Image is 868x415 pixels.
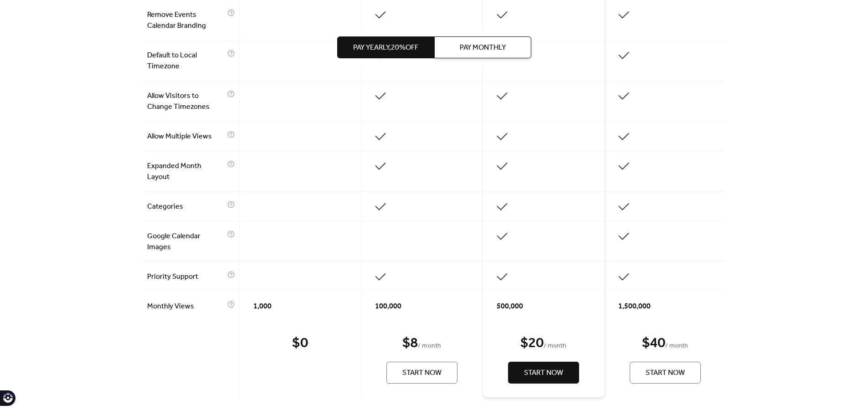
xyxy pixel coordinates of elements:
[665,341,688,352] span: / month
[520,334,544,353] div: $ 20
[147,301,225,312] span: Monthly Views
[642,334,665,353] div: $ 40
[630,362,701,384] button: Start Now
[147,161,225,183] span: Expanded Month Layout
[353,42,418,53] span: Pay Yearly, 20% off
[646,368,685,379] span: Start Now
[524,368,563,379] span: Start Now
[434,36,531,58] button: Pay Monthly
[544,341,566,352] span: / month
[386,362,457,384] button: Start Now
[292,334,308,353] div: $ 0
[147,131,225,142] span: Allow Multiple Views
[253,301,272,312] span: 1,000
[618,301,651,312] span: 1,500,000
[460,42,506,53] span: Pay Monthly
[418,341,441,352] span: / month
[337,36,434,58] button: Pay Yearly,20%off
[402,368,442,379] span: Start Now
[508,362,579,384] button: Start Now
[402,334,418,353] div: $ 8
[147,10,225,31] span: Remove Events Calendar Branding
[147,91,225,113] span: Allow Visitors to Change Timezones
[497,301,523,312] span: 500,000
[147,201,225,212] span: Categories
[147,272,225,282] span: Priority Support
[147,50,225,72] span: Default to Local Timezone
[375,301,401,312] span: 100,000
[147,231,225,253] span: Google Calendar Images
